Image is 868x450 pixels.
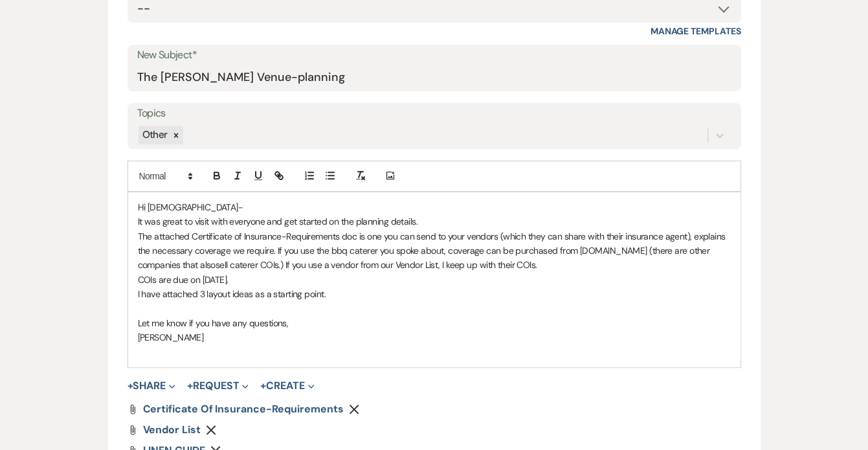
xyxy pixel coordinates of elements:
p: [PERSON_NAME] [138,330,731,344]
p: It was great to visit with everyone and get started on the planning details. [138,214,731,229]
label: Topics [137,104,731,123]
span: Vendor List [143,423,201,436]
button: Request [187,381,249,391]
div: Other [139,126,170,144]
a: Manage Templates [651,25,741,37]
p: I have attached 3 layout ideas as a starting point. [138,287,731,301]
span: + [187,381,193,391]
span: Certificate of Insurance-Requirements [143,402,344,416]
p: Hi [DEMOGRAPHIC_DATA]- [138,200,731,214]
p: Let me know if you have any questions, [138,316,731,330]
a: Vendor List [143,425,201,435]
a: Certificate of Insurance-Requirements [143,404,344,414]
label: New Subject* [137,46,731,65]
p: COIs are due on [DATE]. [138,273,731,287]
p: The attached Certificate of Insurance-Requirements doc is one you can send to your vendors (which... [138,229,731,273]
span: + [128,381,133,391]
span: + [260,381,266,391]
button: Create [260,381,314,391]
button: Share [128,381,176,391]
